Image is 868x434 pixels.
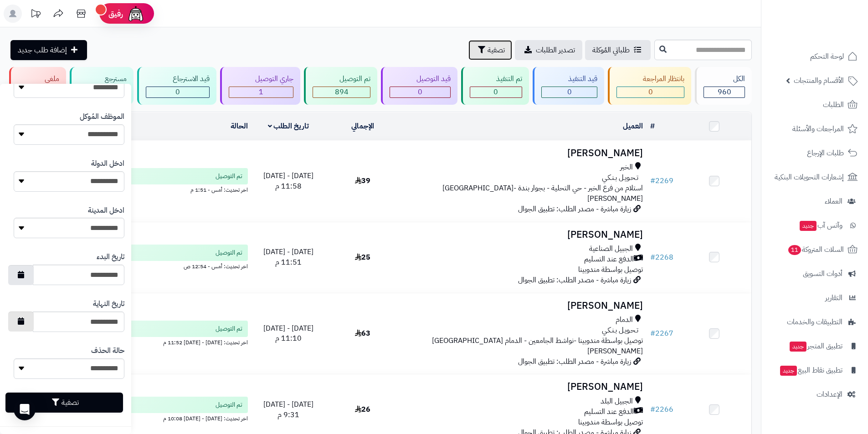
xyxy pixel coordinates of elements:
[616,315,633,325] span: الدمام
[10,40,87,60] a: إضافة طلب جديد
[91,158,124,169] label: ادخل الدولة
[335,87,349,97] span: 894
[442,183,643,204] span: استلام من فرع الخبر - حي التحلية - بجوار بندة -[GEOGRAPHIC_DATA][PERSON_NAME]
[459,67,531,105] a: تم التنفيذ 0
[620,162,633,173] span: الخبر
[650,404,655,415] span: #
[578,264,643,275] span: توصيل بواسطة مندوبينا
[468,40,512,60] button: تصفية
[18,45,67,56] span: إضافة طلب جديد
[650,175,673,186] a: #2269
[810,50,844,63] span: لوحة التحكم
[767,142,863,164] a: طلبات الإرجاع
[390,87,450,97] div: 0
[718,87,731,97] span: 960
[7,67,68,105] a: ملغي 65
[518,204,631,214] span: زيارة مباشرة - مصدر الطلب: تطبيق الجوال
[650,328,673,339] a: #2267
[767,359,863,381] a: تطبيق نقاط البيعجديد
[229,87,293,97] div: 1
[313,87,370,97] div: 894
[790,342,806,352] span: جديد
[823,98,844,111] span: الطلبات
[97,252,124,262] label: تاريخ البدء
[779,364,842,377] span: تطبيق نقاط البيع
[648,87,653,97] span: 0
[792,123,844,135] span: المراجعات والأسئلة
[650,404,673,415] a: #2266
[216,248,242,257] span: تم التوصيل
[146,74,210,84] div: قيد الاسترجاع
[567,87,572,97] span: 0
[767,335,863,357] a: تطبيق المتجرجديد
[518,356,631,367] span: زيارة مباشرة - مصدر الطلب: تطبيق الجوال
[515,40,582,60] a: تصدير الطلبات
[268,121,309,132] a: تاريخ الطلب
[390,74,451,84] div: قيد التوصيل
[767,118,863,140] a: المراجعات والأسئلة
[767,287,863,309] a: التقارير
[650,252,673,263] a: #2268
[767,166,863,188] a: إشعارات التحويلات البنكية
[470,74,523,84] div: تم التنفيذ
[24,5,47,25] a: تحديثات المنصة
[403,301,643,311] h3: [PERSON_NAME]
[263,170,313,192] span: [DATE] - [DATE] 11:58 م
[623,121,643,132] a: العميل
[80,112,124,122] label: الموظف المُوكل
[803,267,842,280] span: أدوات التسويق
[806,20,859,39] img: logo-2.png
[127,5,145,23] img: ai-face.png
[800,221,817,231] span: جديد
[5,393,123,413] button: تصفية
[93,299,124,309] label: تاريخ النهاية
[592,45,630,56] span: طلباتي المُوكلة
[617,87,684,97] div: 0
[135,67,218,105] a: قيد الاسترجاع 0
[418,87,422,97] span: 0
[263,399,313,420] span: [DATE] - [DATE] 9:31 م
[584,407,634,417] span: الدفع عند التسليم
[432,335,643,357] span: توصيل بواسطة مندوبينا -نواشط الجامعين - الدمام [GEOGRAPHIC_DATA][PERSON_NAME]
[825,195,842,208] span: العملاء
[302,67,379,105] a: تم التوصيل 894
[216,324,242,333] span: تم التوصيل
[216,172,242,181] span: تم التوصيل
[780,366,797,376] span: جديد
[789,340,842,352] span: تطبيق المتجر
[216,400,242,409] span: تم التوصيل
[488,45,505,56] span: تصفية
[817,388,842,401] span: الإعدادات
[355,175,370,186] span: 39
[146,87,209,97] div: 0
[650,121,655,132] a: #
[787,316,842,328] span: التطبيقات والخدمات
[799,219,842,232] span: وآتس آب
[616,74,685,84] div: بانتظار المراجعة
[18,74,59,84] div: ملغي
[78,74,127,84] div: مسترجع
[794,74,844,87] span: الأقسام والمنتجات
[355,328,370,339] span: 63
[825,291,842,304] span: التقارير
[602,325,638,336] span: تـحـويـل بـنـكـي
[218,67,303,105] a: جاري التوصيل 1
[787,243,844,256] span: السلات المتروكة
[263,323,313,344] span: [DATE] - [DATE] 11:10 م
[263,246,313,268] span: [DATE] - [DATE] 11:51 م
[775,171,844,184] span: إشعارات التحويلات البنكية
[601,396,633,407] span: الجبيل البلد
[767,239,863,260] a: السلات المتروكة11
[807,147,844,159] span: طلبات الإرجاع
[650,328,655,339] span: #
[379,67,459,105] a: قيد التوصيل 0
[231,121,248,132] a: الحالة
[259,87,263,97] span: 1
[589,244,633,254] span: الجبيل الصناعية
[108,8,123,19] span: رفيق
[767,94,863,116] a: الطلبات
[68,67,136,105] a: مسترجع 0
[531,67,606,105] a: قيد التنفيذ 0
[606,67,693,105] a: بانتظار المراجعة 0
[767,263,863,285] a: أدوات التسويق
